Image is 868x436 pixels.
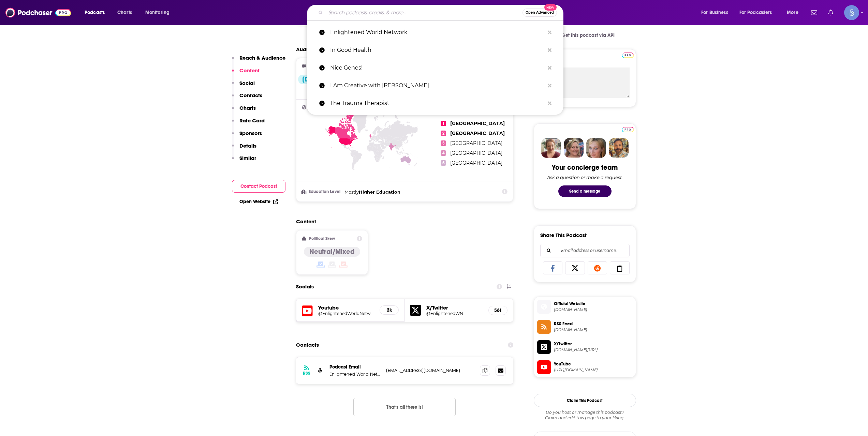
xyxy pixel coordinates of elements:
p: Sponsors [239,130,262,136]
p: Charts [239,105,256,111]
input: Email address or username... [546,244,624,257]
p: [EMAIL_ADDRESS][DOMAIN_NAME] [386,367,475,373]
p: Rate Card [239,117,265,124]
button: Charts [232,105,256,117]
img: Jules Profile [586,138,606,158]
img: Podchaser Pro [622,52,634,58]
p: Contacts [239,92,262,99]
img: Podchaser - Follow, Share and Rate Podcasts [5,6,71,19]
h2: Audience Demographics [296,46,358,52]
span: For Business [701,8,728,17]
button: open menu [782,7,807,18]
span: Logged in as Spiral5-G1 [844,5,859,20]
h5: @EnlightenedWN [426,311,483,316]
a: Pro website [622,126,634,132]
span: 3 [441,140,446,146]
div: Ask a question or make a request. [547,175,623,180]
p: I Am Creative with Hollis Citron [330,77,544,94]
button: Sponsors [232,130,262,142]
button: Nothing here. [353,398,456,416]
p: In Good Health [330,41,544,59]
button: Rate Card [232,117,265,130]
span: X/Twitter [554,341,633,347]
button: open menu [735,7,782,18]
button: Open AdvancedNew [523,9,557,17]
a: Open Website [239,199,278,205]
span: Official Website [554,301,633,307]
button: Details [232,142,256,155]
span: RSS Feed [554,321,633,327]
span: [GEOGRAPHIC_DATA] [450,140,502,146]
p: Podcast Email [329,364,381,370]
img: Barbara Profile [564,138,584,158]
p: Enlightened World Network [329,371,381,377]
img: Sydney Profile [541,138,561,158]
input: Search podcasts, credits, & more... [326,7,523,18]
p: Enlightened World Network [330,24,544,41]
a: Share on X/Twitter [565,261,585,274]
button: Reach & Audience [232,55,285,67]
span: More [787,8,798,17]
span: For Podcasters [739,8,772,17]
div: Search followers [540,244,630,257]
h2: Contacts [296,339,319,351]
a: In Good Health [307,41,563,59]
span: 1 [441,121,446,126]
h2: Political Skew [309,236,335,241]
span: 4 [441,150,446,156]
span: [GEOGRAPHIC_DATA] [450,130,505,136]
p: Similar [239,155,256,161]
h3: RSS [303,371,310,376]
span: Get this podcast via API [562,32,615,38]
h5: 2k [385,307,393,313]
a: Official Website[DOMAIN_NAME] [537,300,633,314]
button: open menu [80,7,114,18]
img: User Profile [844,5,859,20]
span: Mostly [344,189,359,195]
span: [GEOGRAPHIC_DATA] [450,120,505,126]
span: 2 [441,131,446,136]
a: I Am Creative with [PERSON_NAME] [307,77,563,94]
a: Charts [113,7,136,18]
button: Send a message [558,185,612,197]
span: twitter.com/EnlightenedWN [554,347,633,352]
div: [DEMOGRAPHIC_DATA] [298,75,378,84]
button: Social [232,80,255,92]
p: Nice Genes! [330,59,544,77]
span: anchor.fm [554,327,633,332]
button: open menu [141,7,178,18]
a: Get this podcast via API [549,27,620,44]
h5: X/Twitter [426,304,483,311]
a: Nice Genes! [307,59,563,77]
a: Copy Link [610,261,630,274]
h3: Share This Podcast [540,232,587,238]
h4: Neutral/Mixed [309,247,355,256]
div: Search podcasts, credits, & more... [313,5,570,20]
h2: Socials [296,280,314,293]
span: [GEOGRAPHIC_DATA] [450,160,502,166]
a: X/Twitter[DOMAIN_NAME][URL] [537,340,633,354]
span: podcasters.spotify.com [554,307,633,312]
a: Pro website [622,51,634,58]
span: Monitoring [145,8,170,17]
a: Show notifications dropdown [825,7,836,18]
span: Do you host or manage this podcast? [534,410,636,415]
button: Contact Podcast [232,180,285,193]
h5: 561 [494,307,502,313]
h5: Youtube [318,304,374,311]
button: Show profile menu [844,5,859,20]
a: Share on Reddit [588,261,607,274]
div: Claim and edit this page to your liking. [534,410,636,421]
a: RSS Feed[DOMAIN_NAME] [537,320,633,334]
button: open menu [696,7,737,18]
button: Contacts [232,92,262,105]
p: Content [239,67,260,74]
a: Share on Facebook [543,261,563,274]
button: Content [232,67,260,80]
span: Open Advanced [526,11,554,14]
a: YouTube[URL][DOMAIN_NAME] [537,360,633,374]
a: @EnlightenedWorldNetwork [318,311,374,316]
span: Podcasts [85,8,105,17]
